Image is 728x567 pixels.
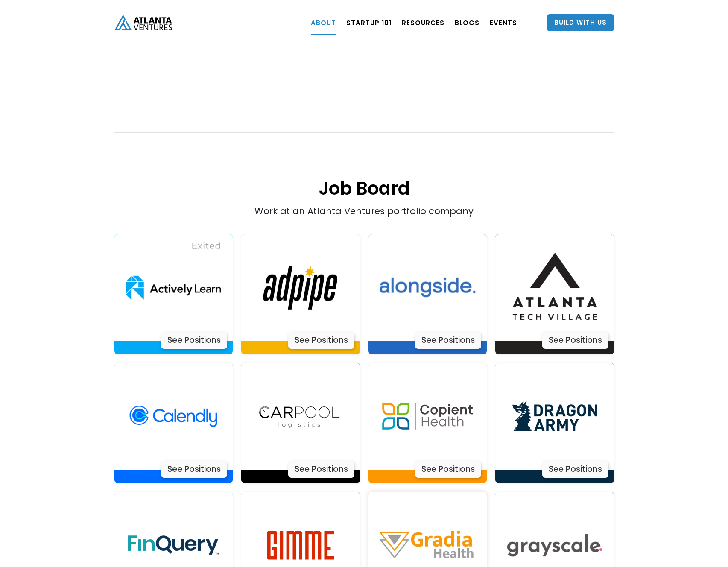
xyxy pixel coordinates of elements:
div: See Positions [161,461,227,478]
a: Actively LearnSee Positions [495,363,614,483]
img: Actively Learn [374,363,481,470]
a: Build With Us [547,14,614,31]
a: Startup 101 [346,11,392,35]
a: Actively LearnSee Positions [114,363,233,483]
a: ABOUT [311,11,336,35]
h1: Job Board [114,134,614,201]
a: Actively LearnSee Positions [114,234,233,355]
a: BLOGS [455,11,479,35]
div: See Positions [542,332,608,349]
a: Actively LearnSee Positions [241,363,360,483]
div: See Positions [288,332,354,349]
img: Actively Learn [120,234,227,341]
div: See Positions [161,332,227,349]
a: Actively LearnSee Positions [495,234,614,355]
img: Actively Learn [501,363,608,470]
div: See Positions [542,461,608,478]
a: Actively LearnSee Positions [368,234,487,355]
div: Work at an Atlanta Ventures portfolio company [164,73,564,217]
div: See Positions [415,461,481,478]
img: Actively Learn [501,234,608,341]
div: See Positions [288,461,354,478]
img: Actively Learn [247,363,354,470]
img: Actively Learn [120,363,227,470]
a: Actively LearnSee Positions [368,363,487,483]
img: Actively Learn [247,234,354,341]
a: RESOURCES [402,11,444,35]
a: EVENTS [490,11,517,35]
a: Actively LearnSee Positions [241,234,360,355]
img: Actively Learn [374,234,481,341]
div: See Positions [415,332,481,349]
